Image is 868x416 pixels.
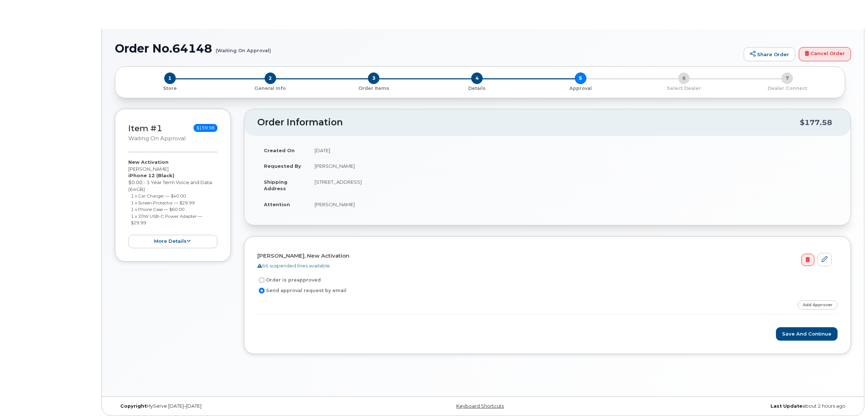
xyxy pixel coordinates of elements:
[221,85,319,92] p: General Info
[257,253,832,259] h4: [PERSON_NAME], New Activation
[257,276,321,284] label: Order is preapproved
[368,72,379,84] span: 3
[257,117,800,128] h2: Order Information
[308,196,838,212] td: [PERSON_NAME]
[322,84,425,92] a: 3 Order Items
[308,158,838,174] td: [PERSON_NAME]
[471,72,483,84] span: 4
[121,84,219,92] a: 1 Store
[308,174,838,196] td: [STREET_ADDRESS]
[216,42,271,53] small: (Waiting On Approval)
[264,147,295,153] strong: Created On
[257,286,346,295] label: Send approval request by email
[325,85,423,92] p: Order Items
[131,213,202,226] small: 1 x 20W USB-C Power Adapter — $29.99
[128,135,186,142] small: Waiting On Approval
[128,159,217,248] div: [PERSON_NAME] $0.00 - 3 Year Term Voice and Data (64GB)
[425,84,529,92] a: 4 Details
[131,200,195,205] small: 1 x Screen Protector — $29.99
[120,403,146,409] strong: Copyright
[264,163,301,169] strong: Requested By
[257,262,832,269] div: 66 suspended lines available.
[428,85,526,92] p: Details
[798,300,838,309] a: Add Approver
[265,72,276,84] span: 2
[264,179,287,192] strong: Shipping Address
[164,72,176,84] span: 1
[308,142,838,158] td: [DATE]
[771,403,802,409] strong: Last Update
[776,327,838,341] button: Save and Continue
[124,85,216,92] p: Store
[194,124,217,132] span: $159.98
[128,172,174,178] strong: iPhone 12 (Black)
[128,159,169,165] strong: New Activation
[128,235,217,248] button: more details
[264,201,290,207] strong: Attention
[799,47,851,62] a: Cancel Order
[131,193,186,199] small: 1 x Car Charger — $40.00
[800,116,832,129] div: $177.58
[131,207,184,212] small: 1 x Phone Case — $60.00
[456,403,504,409] a: Keyboard Shortcuts
[115,403,360,409] div: MyServe [DATE]–[DATE]
[128,123,162,133] a: Item #1
[115,42,740,55] h1: Order No.64148
[606,403,851,409] div: about 2 hours ago
[259,288,265,294] input: Send approval request by email
[259,277,265,283] input: Order is preapproved
[219,84,322,92] a: 2 General Info
[744,47,795,62] a: Share Order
